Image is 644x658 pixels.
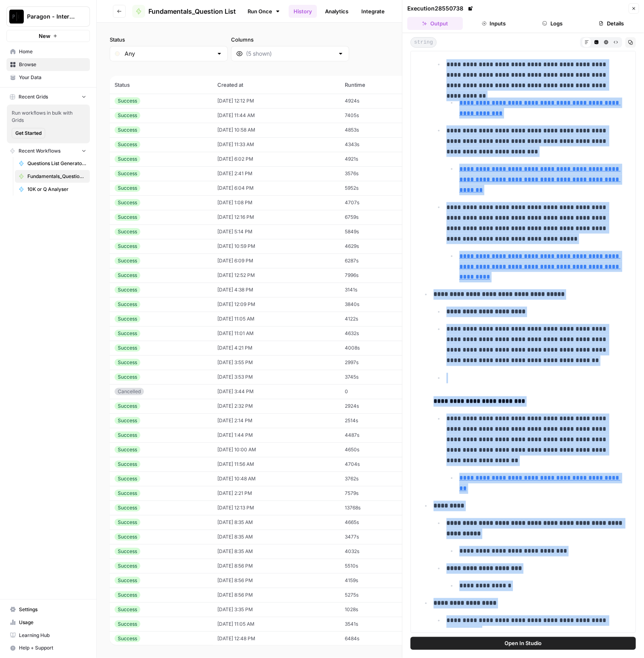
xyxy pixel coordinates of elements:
[213,501,340,515] td: [DATE] 12:13 PM
[27,160,86,167] span: Questions List Generator 2.0
[213,312,340,326] td: [DATE] 11:05 AM
[115,402,140,410] div: Success
[213,588,340,602] td: [DATE] 8:56 PM
[213,399,340,413] td: [DATE] 2:32 PM
[115,548,140,555] div: Success
[213,515,340,530] td: [DATE] 8:35 AM
[27,13,76,21] span: Paragon - Internal Usage
[9,9,24,24] img: Paragon - Internal Usage Logo
[340,544,420,559] td: 4032s
[115,126,140,134] div: Success
[411,37,437,48] span: string
[340,195,420,210] td: 4707s
[213,486,340,501] td: [DATE] 2:21 PM
[340,573,420,588] td: 4159s
[213,224,340,239] td: [DATE] 5:14 PM
[213,283,340,297] td: [DATE] 4:38 PM
[340,515,420,530] td: 4665s
[213,573,340,588] td: [DATE] 8:56 PM
[213,152,340,166] td: [DATE] 6:02 PM
[525,17,581,30] button: Logs
[6,642,90,655] button: Help + Support
[340,370,420,384] td: 3745s
[213,559,340,573] td: [DATE] 8:56 PM
[115,388,144,395] div: Cancelled
[213,457,340,471] td: [DATE] 11:56 AM
[213,384,340,399] td: [DATE] 3:44 PM
[340,399,420,413] td: 2924s
[115,461,140,468] div: Success
[505,639,542,648] span: Open In Studio
[19,645,86,652] span: Help + Support
[110,36,228,44] label: Status
[213,471,340,486] td: [DATE] 10:48 AM
[115,228,140,235] div: Success
[115,286,140,293] div: Success
[115,635,140,642] div: Success
[213,137,340,152] td: [DATE] 11:33 AM
[110,76,213,94] th: Status
[15,170,90,183] a: Fundamentals_Question List
[115,272,140,279] div: Success
[213,442,340,457] td: [DATE] 10:00 AM
[115,620,140,628] div: Success
[19,74,86,81] span: Your Data
[27,173,86,180] span: Fundamentals_Question List
[340,631,420,646] td: 6484s
[6,145,90,157] button: Recent Workflows
[231,36,349,44] label: Columns
[39,32,50,40] span: New
[115,141,140,148] div: Success
[115,504,140,511] div: Success
[6,58,90,71] a: Browse
[19,48,86,55] span: Home
[213,181,340,195] td: [DATE] 6:04 PM
[115,155,140,163] div: Success
[340,457,420,471] td: 4704s
[19,147,60,155] span: Recent Workflows
[6,30,90,42] button: New
[115,315,140,323] div: Success
[242,4,286,18] a: Run Once
[340,326,420,341] td: 4632s
[115,606,140,613] div: Success
[213,631,340,646] td: [DATE] 12:48 PM
[340,428,420,442] td: 4487s
[115,257,140,264] div: Success
[213,602,340,617] td: [DATE] 3:35 PM
[340,76,420,94] th: Runtime
[213,428,340,442] td: [DATE] 1:44 PM
[213,326,340,341] td: [DATE] 11:01 AM
[289,5,317,18] a: History
[115,562,140,570] div: Success
[15,157,90,170] a: Questions List Generator 2.0
[213,76,340,94] th: Created at
[115,432,140,439] div: Success
[340,268,420,283] td: 7996s
[340,297,420,312] td: 3840s
[6,603,90,616] a: Settings
[340,312,420,326] td: 4122s
[340,123,420,137] td: 4853s
[584,17,639,30] button: Details
[356,5,390,18] a: Integrate
[19,606,86,613] span: Settings
[340,94,420,108] td: 4924s
[407,17,463,30] button: Output
[340,530,420,544] td: 3477s
[340,137,420,152] td: 4343s
[340,442,420,457] td: 4650s
[213,108,340,123] td: [DATE] 11:44 AM
[115,243,140,250] div: Success
[213,254,340,268] td: [DATE] 6:09 PM
[320,5,353,18] a: Analytics
[12,109,85,124] span: Run workflows in bulk with Grids
[411,637,636,650] button: Open In Studio
[213,413,340,428] td: [DATE] 2:14 PM
[19,619,86,626] span: Usage
[27,186,86,193] span: 10K or Q Analyser
[340,471,420,486] td: 3762s
[115,184,140,192] div: Success
[213,166,340,181] td: [DATE] 2:41 PM
[115,170,140,177] div: Success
